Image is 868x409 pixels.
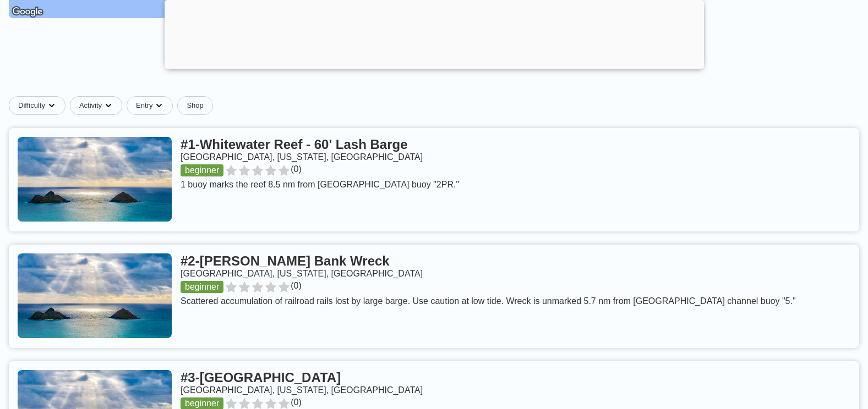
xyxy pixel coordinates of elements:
[136,101,152,110] span: Entry
[79,101,102,110] span: Activity
[177,96,212,115] a: Shop
[104,101,113,110] img: dropdown caret
[9,96,70,115] button: Difficultydropdown caret
[47,101,56,110] img: dropdown caret
[127,96,177,115] button: Entrydropdown caret
[18,101,45,110] span: Difficulty
[155,101,163,110] img: dropdown caret
[70,96,127,115] button: Activitydropdown caret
